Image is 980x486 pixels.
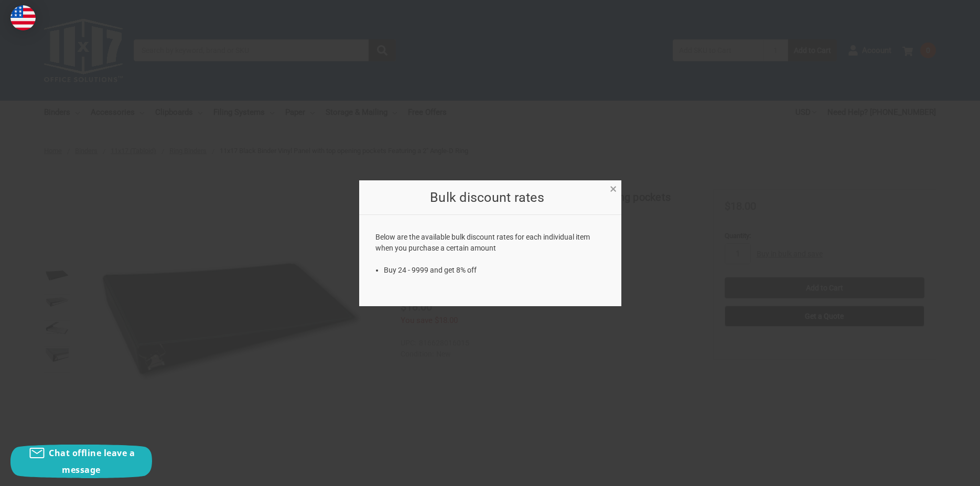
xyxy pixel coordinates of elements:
a: Close [608,182,619,193]
button: Chat offline leave a message [10,445,152,478]
span: × [610,181,617,197]
li: Buy 24 - 9999 and get 8% off [384,265,605,276]
p: Below are the available bulk discount rates for each individual item when you purchase a certain ... [375,232,605,254]
span: Chat offline leave a message [49,447,135,476]
iframe: Google Customer Reviews [893,458,980,486]
h2: Bulk discount rates [375,188,599,208]
img: duty and tax information for United States [10,5,36,30]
